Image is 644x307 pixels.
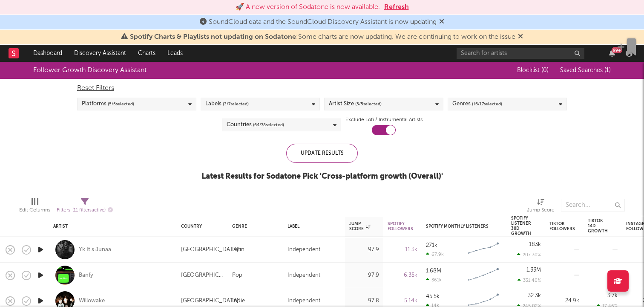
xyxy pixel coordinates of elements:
div: Edit Columns [19,205,50,215]
button: Refresh [384,2,409,12]
div: Label [287,224,336,229]
div: Platforms [82,99,134,109]
div: Artist Size [329,99,382,109]
div: 183k [529,242,541,247]
div: 6.35k [388,270,417,281]
div: 97.9 [349,245,379,255]
span: ( 64 / 78 selected) [253,120,284,130]
a: Leads [161,45,189,62]
div: Jump Score [527,194,555,219]
a: Yk It’s Junaa [79,246,111,254]
div: [GEOGRAPHIC_DATA] [181,270,224,281]
a: Dashboard [27,45,68,62]
span: Dismiss [439,19,444,26]
div: 1.68M [426,268,441,274]
span: Dismiss [518,34,523,41]
span: ( 11 filters active) [72,208,106,213]
div: 99 + [612,47,622,53]
div: 331.40 % [517,278,541,283]
span: ( 5 / 5 selected) [355,99,382,109]
div: 207.30 % [517,252,541,258]
a: Charts [132,45,161,62]
div: Country [181,224,219,229]
input: Search... [561,199,625,211]
div: Latin [232,245,244,255]
div: Edit Columns [19,194,50,219]
div: Jump Score [349,221,371,232]
div: Spotify Listener 30D Growth [511,216,531,236]
a: Banfy [79,272,93,279]
div: Follower Growth Discovery Assistant [33,65,147,75]
div: Pop [232,270,242,281]
div: Tiktok Followers [549,221,575,232]
span: ( 3 / 7 selected) [223,99,249,109]
div: 361k [426,277,442,283]
div: Jump Score [527,205,555,215]
span: SoundCloud data and the SoundCloud Discovery Assistant is now updating [209,19,437,26]
div: [GEOGRAPHIC_DATA] [181,245,239,255]
div: 11.3k [388,245,417,255]
span: ( 16 / 17 selected) [472,99,502,109]
div: Countries [227,120,284,130]
div: Spotify Followers [388,221,413,232]
span: ( 5 / 5 selected) [108,99,134,109]
span: : Some charts are now updating. We are continuing to work on the issue [130,34,515,41]
div: Indie [232,296,245,306]
div: Filters [57,205,113,216]
button: Saved Searches (1) [558,67,611,74]
div: Reset Filters [77,83,567,93]
label: Exclude Lofi / Instrumental Artists [345,115,423,125]
div: 24.9k [549,296,579,306]
div: 🚀 A new version of Sodatone is now available. [236,2,380,12]
div: Genre [232,224,275,229]
div: Filters(11 filters active) [57,194,113,219]
div: 45.5k [426,294,440,299]
div: Labels [205,99,249,109]
div: 32.3k [528,293,541,298]
div: Independent [287,296,320,306]
span: Saved Searches [560,67,611,73]
span: ( 0 ) [541,67,549,73]
span: ( 1 ) [604,67,611,73]
div: Tiktok 14D Growth [588,218,608,234]
div: Genres [452,99,502,109]
svg: Chart title [464,239,503,261]
span: Spotify Charts & Playlists not updating on Sodatone [130,34,296,41]
a: Willowake [79,297,105,305]
div: 97.8 [349,296,379,306]
div: 3.7k [607,293,618,298]
div: Update Results [286,144,358,163]
svg: Chart title [464,265,503,286]
div: 5.14k [388,296,417,306]
div: Artist [53,224,168,229]
span: Blocklist [517,67,549,73]
div: 271k [426,243,437,248]
a: Discovery Assistant [68,45,132,62]
div: Independent [287,270,320,281]
div: 67.9k [426,252,444,257]
input: Search for artists [457,48,584,59]
div: Spotify Monthly Listeners [426,224,490,229]
div: [GEOGRAPHIC_DATA] [181,296,239,306]
div: Latest Results for Sodatone Pick ' Cross-platform growth (Overall) ' [201,171,443,182]
button: 99+ [609,50,615,57]
div: 97.9 [349,270,379,281]
div: 1.33M [526,267,541,273]
div: Independent [287,245,320,255]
